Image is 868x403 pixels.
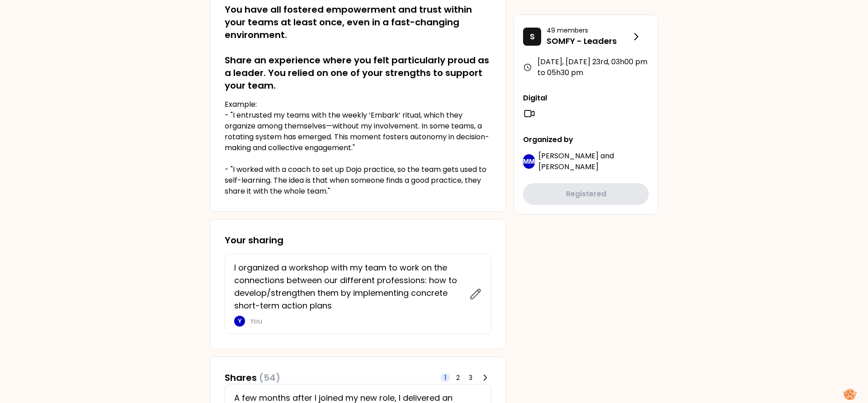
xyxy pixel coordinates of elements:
[538,151,649,172] p: and
[225,234,491,247] h3: Your sharing
[444,373,446,382] span: 1
[238,318,242,325] p: Y
[456,373,460,382] span: 2
[523,134,649,145] p: Organized by
[234,261,464,312] p: I organized a workshop with my team to work on the connections between our different professions:...
[523,57,649,78] div: [DATE], [DATE] 23rd , 03h00 pm to 05h30 pm
[538,151,599,161] span: [PERSON_NAME]
[523,93,649,104] p: Digital
[523,157,535,166] p: MM
[469,373,472,382] span: 3
[530,30,535,43] p: S
[225,3,491,92] h2: You have all fostered empowerment and trust within your teams at least once, even in a fast-chang...
[259,371,280,384] span: (54)
[523,183,649,205] button: Registered
[547,35,631,47] p: SOMFY - Leaders
[250,317,464,326] p: You
[225,371,280,384] h3: Shares
[547,26,631,35] p: 49 members
[538,161,599,172] span: [PERSON_NAME]
[225,99,491,197] p: Example: - "I entrusted my teams with the weekly ‘Embark’ ritual, which they organize among thems...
